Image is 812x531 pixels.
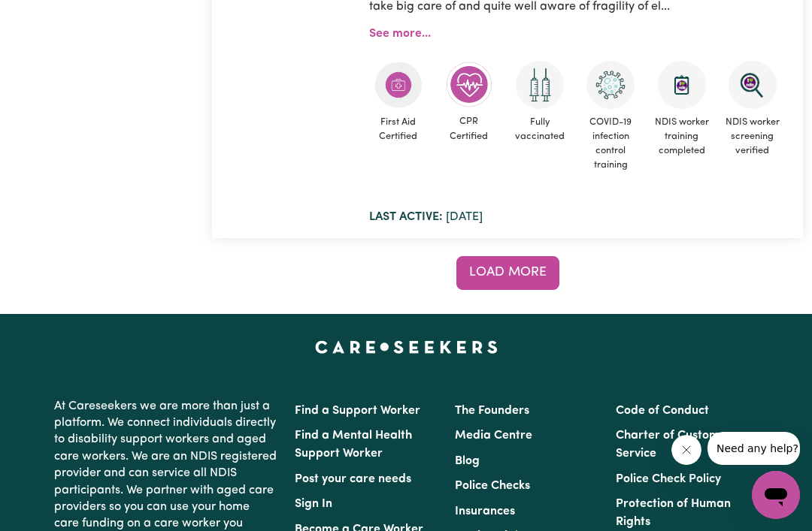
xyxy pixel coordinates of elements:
a: Code of Conduct [616,405,709,417]
iframe: Button to launch messaging window [752,471,800,519]
img: Care and support worker has completed CPR Certification [445,61,493,109]
iframe: Close message [671,435,701,465]
a: Find a Support Worker [295,405,420,417]
a: Protection of Human Rights [616,498,731,528]
b: Last active: [369,211,443,223]
a: Insurances [455,505,515,517]
span: First Aid Certified [369,109,428,149]
span: Load more [469,266,547,279]
span: COVID-19 infection control training [581,109,640,179]
span: NDIS worker training completed [653,109,711,164]
img: CS Academy: COVID-19 Infection Control Training course completed [586,61,635,109]
span: Fully vaccinated [511,109,569,149]
img: Care and support worker has received 2 doses of COVID-19 vaccine [516,61,564,109]
span: NDIS worker screening verified [723,109,782,164]
a: Find a Mental Health Support Worker [295,430,412,460]
button: See more results [456,256,559,289]
a: Post your care needs [295,473,411,485]
a: Careseekers home page [315,341,498,353]
img: Care and support worker has completed First Aid Certification [374,61,423,109]
a: Police Checks [455,480,530,492]
a: See more... [369,28,431,40]
img: CS Academy: Introduction to NDIS Worker Training course completed [658,61,706,109]
img: NDIS Worker Screening Verified [729,61,777,109]
span: [DATE] [369,211,483,223]
a: Police Check Policy [616,473,721,485]
iframe: Message from company [707,432,800,465]
a: Sign In [295,498,332,510]
span: CPR Certified [440,108,498,149]
a: Media Centre [455,430,532,442]
a: The Founders [455,405,529,417]
a: Blog [455,455,480,467]
a: Charter of Customer Service [616,430,732,460]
